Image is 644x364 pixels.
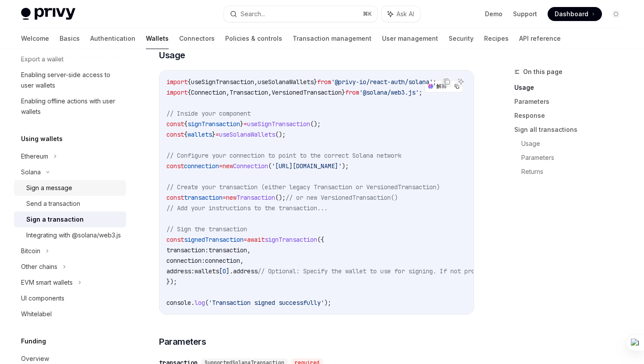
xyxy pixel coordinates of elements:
span: // or new VersionedTransaction() [286,194,398,201]
a: Demo [485,10,502,18]
a: Parameters [514,95,630,109]
button: Ask AI [455,76,467,87]
span: 0 [223,267,226,275]
button: Ask AI [382,6,420,22]
span: = [244,120,247,128]
span: ; [433,78,436,86]
a: Basics [60,28,80,49]
span: ); [342,162,349,170]
a: Whitelabel [14,306,126,322]
span: Dashboard [555,10,588,18]
a: Returns [521,165,630,179]
div: Enabling offline actions with user wallets [21,96,121,117]
span: signedTransaction [184,236,244,244]
span: ⌘ K [363,11,372,18]
div: Enabling server-side access to user wallets [21,70,121,91]
span: useSolanaWallets [219,131,275,138]
img: light logo [21,8,75,20]
span: transaction [209,246,247,254]
span: transaction: [166,246,209,254]
span: . [191,299,195,307]
a: Security [449,28,474,49]
span: new [223,162,233,170]
a: Policies & controls [225,28,282,49]
a: Welcome [21,28,49,49]
span: Transaction [230,88,268,96]
span: import [166,88,188,96]
span: // Sign the transaction [166,225,247,233]
span: console [166,299,191,307]
span: wallets [195,267,219,275]
span: } [240,120,244,128]
span: await [247,236,265,244]
span: Transaction [237,194,275,201]
span: ( [205,299,209,307]
div: Ethereum [21,151,48,162]
span: wallets [188,131,212,138]
span: useSignTransaction [247,120,310,128]
span: import [166,78,188,86]
span: connection [184,162,219,170]
span: VersionedTransaction [272,88,342,96]
div: EVM smart wallets [21,277,73,288]
span: const [166,162,184,170]
span: // Configure your connection to point to the correct Solana network [166,152,401,159]
div: Bitcoin [21,246,40,256]
h5: Using wallets [21,134,63,144]
h5: Funding [21,336,46,346]
a: Transaction management [293,28,372,49]
span: = [219,162,223,170]
span: }); [166,278,177,286]
span: address: [166,267,195,275]
span: } [212,131,216,138]
span: connection: [166,257,205,265]
a: Send a transaction [14,196,126,212]
span: const [166,120,184,128]
span: Usage [159,49,185,61]
span: const [166,194,184,201]
span: from [345,88,359,96]
div: Whitelabel [21,309,52,319]
a: Response [514,109,630,123]
span: Ask AI [396,10,414,18]
a: Enabling offline actions with user wallets [14,93,126,120]
span: '[URL][DOMAIN_NAME]' [272,162,342,170]
span: // Create your transaction (either legacy Transaction or VersionedTransaction) [166,183,440,191]
span: new [226,194,237,201]
div: Sign a transaction [26,214,84,225]
span: = [223,194,226,201]
span: signTransaction [265,236,317,244]
div: UI components [21,293,64,304]
div: Sign a message [26,183,72,193]
button: Copy the contents from the code block [441,76,453,87]
span: // Optional: Specify the wallet to use for signing. If not provided, the first wallet will be used. [258,267,605,275]
span: , [247,246,251,254]
span: ; [419,88,422,96]
span: connection [205,257,240,265]
span: 'Transaction signed successfully' [209,299,324,307]
a: Usage [514,81,630,95]
a: Connectors [179,28,215,49]
span: } [342,88,345,96]
span: , [254,78,258,86]
span: ({ [317,236,324,244]
span: '@solana/web3.js' [359,88,419,96]
span: from [317,78,331,86]
span: (); [310,120,321,128]
span: = [244,236,247,244]
span: signTransaction [188,120,240,128]
span: Parameters [159,336,206,348]
span: , [226,88,230,96]
a: Usage [521,137,630,151]
span: const [166,131,184,138]
span: useSolanaWallets [258,78,314,86]
span: = [216,131,219,138]
a: Sign a message [14,180,126,196]
div: Solana [21,167,41,177]
a: Sign all transactions [514,123,630,137]
button: Search...⌘K [224,6,377,22]
span: // Add your instructions to the transaction... [166,204,328,212]
span: '@privy-io/react-auth/solana' [331,78,433,86]
div: Integrating with @solana/web3.js [26,230,121,240]
span: address [233,267,258,275]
